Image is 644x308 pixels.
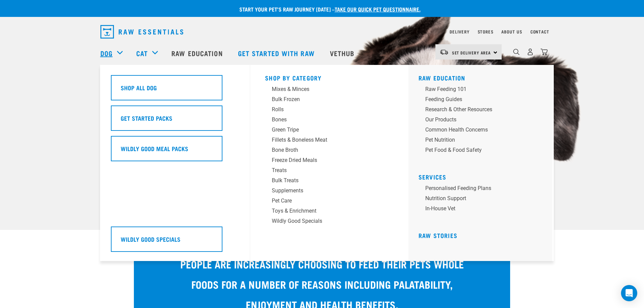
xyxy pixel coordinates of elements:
[272,176,377,185] div: Bulk Treats
[265,166,393,176] a: Treats
[419,173,547,179] h5: Services
[541,48,548,55] img: home-icon@2x.png
[265,197,393,207] a: Pet Care
[272,116,377,124] div: Bones
[265,74,393,80] h5: Shop By Category
[450,30,469,33] a: Delivery
[272,197,377,205] div: Pet Care
[527,48,534,55] img: user.png
[265,105,393,116] a: Rolls
[272,126,377,134] div: Green Tripe
[272,146,377,154] div: Bone Broth
[272,187,377,195] div: Supplements
[419,116,547,126] a: Our Products
[425,105,531,114] div: Research & Other Resources
[121,83,157,92] h5: Shop All Dog
[419,146,547,156] a: Pet Food & Food Safety
[111,227,239,257] a: Wildly Good Specials
[419,76,466,79] a: Raw Education
[272,207,377,215] div: Toys & Enrichment
[419,205,547,215] a: In-house vet
[419,95,547,105] a: Feeding Guides
[425,95,531,103] div: Feeding Guides
[513,49,520,55] img: home-icon-1@2x.png
[265,207,393,217] a: Toys & Enrichment
[478,30,494,33] a: Stores
[265,187,393,197] a: Supplements
[335,7,421,10] a: take our quick pet questionnaire.
[419,194,547,205] a: Nutrition Support
[265,217,393,227] a: Wildly Good Specials
[165,40,231,67] a: Raw Education
[265,146,393,156] a: Bone Broth
[121,144,188,153] h5: Wildly Good Meal Packs
[121,235,181,243] h5: Wildly Good Specials
[111,136,239,166] a: Wildly Good Meal Packs
[419,184,547,194] a: Personalised Feeding Plans
[419,85,547,95] a: Raw Feeding 101
[265,126,393,136] a: Green Tripe
[419,126,547,136] a: Common Health Concerns
[272,217,377,225] div: Wildly Good Specials
[425,136,531,144] div: Pet Nutrition
[272,166,377,174] div: Treats
[425,126,531,134] div: Common Health Concerns
[272,105,377,114] div: Rolls
[265,156,393,166] a: Freeze Dried Meals
[111,105,239,136] a: Get Started Packs
[425,146,531,154] div: Pet Food & Food Safety
[425,85,531,93] div: Raw Feeding 101
[272,95,377,103] div: Bulk Frozen
[419,136,547,146] a: Pet Nutrition
[419,234,457,237] a: Raw Stories
[231,40,323,67] a: Get started with Raw
[121,114,172,122] h5: Get Started Packs
[95,22,549,41] nav: dropdown navigation
[323,40,363,67] a: Vethub
[621,285,637,301] div: Open Intercom Messenger
[452,51,491,54] span: Set Delivery Area
[439,49,449,55] img: van-moving.png
[272,156,377,164] div: Freeze Dried Meals
[425,116,531,124] div: Our Products
[100,25,183,39] img: Raw Essentials Logo
[265,95,393,105] a: Bulk Frozen
[136,48,148,58] a: Cat
[265,116,393,126] a: Bones
[265,85,393,95] a: Mixes & Minces
[419,105,547,116] a: Research & Other Resources
[265,136,393,146] a: Fillets & Boneless Meat
[272,136,377,144] div: Fillets & Boneless Meat
[530,30,549,33] a: Contact
[111,75,239,105] a: Shop All Dog
[272,85,377,93] div: Mixes & Minces
[265,176,393,187] a: Bulk Treats
[501,30,522,33] a: About Us
[100,48,113,58] a: Dog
